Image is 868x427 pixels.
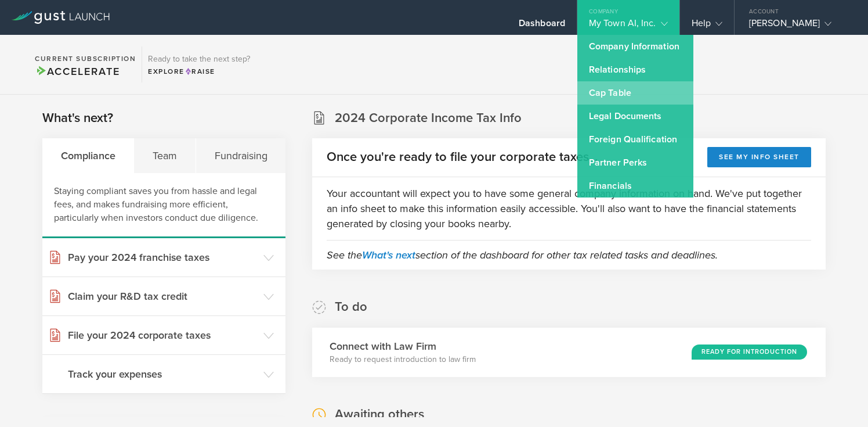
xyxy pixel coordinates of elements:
div: Explore [148,66,250,77]
button: See my info sheet [707,147,811,167]
h2: What's next? [42,110,113,127]
h2: Once you're ready to file your corporate taxes... [327,149,598,166]
span: Accelerate [35,65,120,78]
div: Ready for Introduction [692,345,807,360]
h2: Awaiting others [335,406,424,423]
h2: Current Subscription [35,55,136,62]
span: Raise [185,67,215,76]
a: What's next [362,249,415,261]
div: Help [692,17,722,35]
div: Fundraising [196,138,285,173]
div: Compliance [42,138,134,173]
h3: Ready to take the next step? [148,55,250,63]
p: Ready to request introduction to law firm [330,354,476,365]
div: Team [134,138,196,173]
h2: To do [335,299,367,315]
h3: Pay your 2024 franchise taxes [68,250,258,265]
h3: Connect with Law Firm [330,339,476,354]
h3: Track your expenses [68,367,258,382]
div: Connect with Law FirmReady to request introduction to law firmReady for Introduction [312,328,826,377]
div: Staying compliant saves you from hassle and legal fees, and makes fundraising more efficient, par... [42,173,285,238]
h2: 2024 Corporate Income Tax Info [335,110,522,127]
div: [PERSON_NAME] [749,17,848,35]
div: My Town AI, Inc. [589,17,668,35]
p: Your accountant will expect you to have some general company information on hand. We've put toget... [327,186,811,231]
div: Ready to take the next step?ExploreRaise [142,46,256,82]
h3: Claim your R&D tax credit [68,289,258,304]
h3: File your 2024 corporate taxes [68,328,258,343]
em: See the section of the dashboard for other tax related tasks and deadlines. [327,249,718,261]
div: Dashboard [519,17,565,35]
